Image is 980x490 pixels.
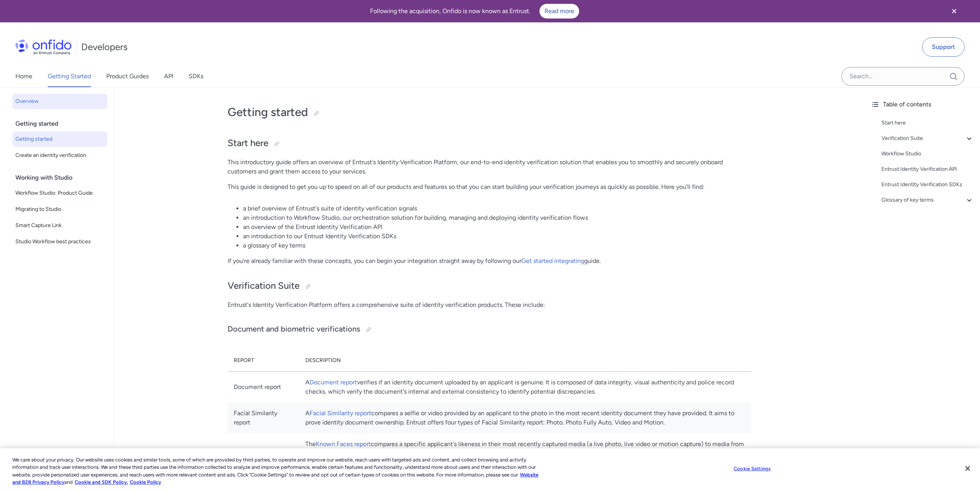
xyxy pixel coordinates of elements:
div: We care about your privacy. Our website uses cookies and similar tools, some of which are provide... [12,456,539,486]
li: a brief overview of Entrust's suite of identity verification signals [243,204,751,213]
a: Cookie and SDK Policy. [75,479,128,485]
h3: Document and biometric verifications [228,323,751,336]
a: Get started integrating [521,257,584,264]
td: Document report [228,371,300,402]
a: Known Faces report [316,440,371,448]
span: Getting started [15,135,104,144]
h1: Developers [81,41,127,53]
li: an introduction to Workflow Studio, our orchestration solution for building, managing and deployi... [243,213,751,222]
a: Product Guides [106,66,149,87]
td: A verifies if an identity document uploaded by an applicant is genuine. It is composed of data in... [299,371,751,402]
button: Close [959,460,976,477]
a: Workflow Studio: Product Guide [12,185,107,201]
div: Following the acquisition, Onfido is now known as Entrust. [9,4,940,19]
a: Facial Similarity report [310,409,371,417]
a: Read more [539,4,579,19]
a: Home [15,66,32,87]
span: Studio Workflow best practices [15,237,104,246]
div: Table of contents [871,100,974,109]
button: Close banner [940,2,968,21]
li: an introduction to our Entrust Identity Verification SDKs [243,232,751,241]
input: Onfido search input field [841,67,965,86]
a: Glossary of key terms [881,195,974,205]
span: Workflow Studio: Product Guide [15,189,104,198]
li: an overview of the Entrust Identity Verification API [243,222,751,232]
h1: Getting started [228,104,751,120]
th: Report [228,350,300,372]
td: Known Faces report [228,433,300,483]
a: Migrating to Studio [12,202,107,217]
a: Start here [881,118,974,128]
a: Support [922,37,965,57]
a: Entrust Identity Verification API [881,165,974,174]
p: If you're already familiar with these concepts, you can begin your integration straight away by f... [228,256,751,266]
a: Cookie Policy [130,479,161,485]
p: Entrust's Identity Verification Platform offers a comprehensive suite of identity verification pr... [228,300,751,310]
a: SDKs [189,66,203,87]
h2: Start here [228,137,751,150]
a: Document report [310,379,357,386]
p: This guide is designed to get you up to speed on all of our products and features so that you can... [228,182,751,192]
button: Cookie Settings [728,461,776,477]
div: Working with Studio [15,170,111,185]
th: Description [299,350,751,372]
a: Getting started [12,131,107,147]
span: Overview [15,97,104,106]
h2: Verification Suite [228,280,751,293]
a: Verification Suite [881,134,974,143]
span: Migrating to Studio [15,205,104,214]
span: Smart Capture Link [15,221,104,230]
a: Overview [12,94,107,109]
a: Workflow Studio [881,149,974,158]
a: Entrust Identity Verification SDKs [881,180,974,189]
td: A compares a selfie or video provided by an applicant to the photo in the most recent identity do... [299,402,751,433]
a: Studio Workflow best practices [12,234,107,249]
a: Create an identity verification [12,148,107,163]
li: a glossary of key terms [243,241,751,250]
p: This introductory guide offers an overview of Entrust's Identity Verification Platform, our end-t... [228,158,751,176]
svg: Close banner [950,7,959,16]
img: Onfido Logo [15,39,72,55]
td: The compares a specific applicant's likeness in their most recently captured media (a live photo,... [299,433,751,483]
a: Getting Started [48,66,91,87]
span: Create an identity verification [15,151,104,160]
td: Facial Similarity report [228,402,300,433]
a: Smart Capture Link [12,218,107,233]
div: Getting started [15,116,111,131]
a: API [164,66,173,87]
